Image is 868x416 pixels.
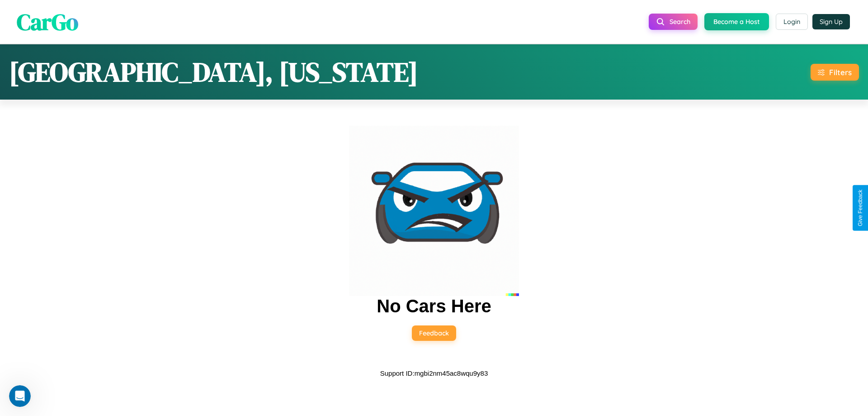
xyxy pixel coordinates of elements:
button: Become a Host [704,13,769,30]
div: Filters [829,67,852,77]
img: car [349,126,519,296]
span: CarGo [17,6,78,37]
button: Feedback [412,325,456,341]
button: Search [649,14,698,30]
h2: No Cars Here [377,296,491,316]
iframe: Intercom live chat [9,385,31,407]
button: Login [776,14,808,30]
button: Filters [811,64,859,81]
h1: [GEOGRAPHIC_DATA], [US_STATE] [9,53,418,91]
div: Give Feedback [857,190,863,226]
button: Sign Up [812,14,850,29]
span: Search [670,18,690,26]
p: Support ID: mgbi2nm45ac8wqu9y83 [380,367,488,379]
